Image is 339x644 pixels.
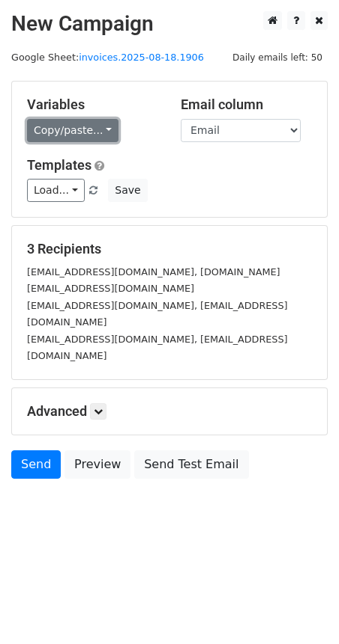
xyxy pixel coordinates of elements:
h5: 3 Recipients [27,241,312,257]
button: Save [108,179,147,202]
a: Load... [27,179,85,202]
small: [EMAIL_ADDRESS][DOMAIN_NAME], [EMAIL_ADDRESS][DOMAIN_NAME] [27,334,287,362]
small: [EMAIL_ADDRESS][DOMAIN_NAME], [DOMAIN_NAME][EMAIL_ADDRESS][DOMAIN_NAME] [27,266,280,295]
a: invoices.2025-08-18.1906 [79,52,204,63]
a: Templates [27,157,91,173]
iframe: Chat Widget [264,572,339,644]
h5: Email column [181,96,312,113]
small: [EMAIL_ADDRESS][DOMAIN_NAME], [EMAIL_ADDRESS][DOMAIN_NAME] [27,300,287,328]
a: Copy/paste... [27,119,118,142]
h5: Variables [27,96,158,113]
span: Daily emails left: 50 [227,49,328,66]
a: Preview [64,450,130,479]
a: Daily emails left: 50 [227,52,328,63]
small: Google Sheet: [11,52,204,63]
h5: Advanced [27,403,312,420]
h2: New Campaign [11,11,328,37]
a: Send Test Email [134,450,248,479]
a: Send [11,450,61,479]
